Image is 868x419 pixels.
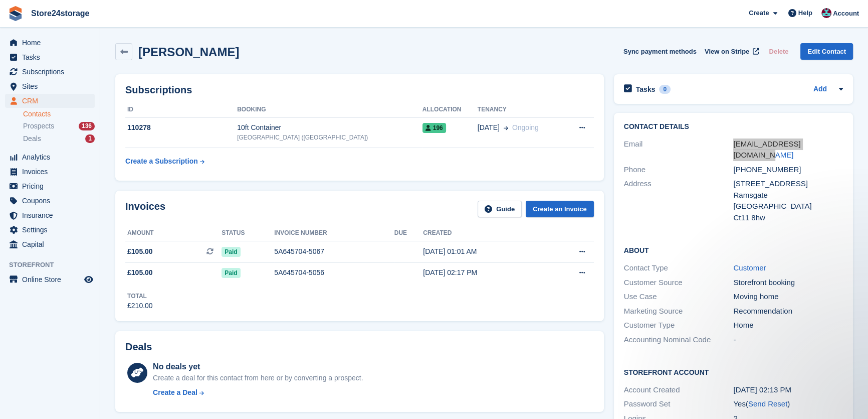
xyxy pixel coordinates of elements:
[23,121,95,131] a: Prospects 136
[478,122,500,133] span: [DATE]
[705,47,749,57] span: View on Stripe
[22,150,82,164] span: Analytics
[5,272,95,287] a: menu
[125,84,594,96] h2: Subscriptions
[624,367,843,377] h2: Storefront Account
[5,94,95,108] a: menu
[83,273,95,286] a: Preview store
[733,398,843,410] div: Yes
[624,277,734,289] div: Customer Source
[22,36,82,50] span: Home
[22,223,82,237] span: Settings
[22,272,82,287] span: Online Store
[659,85,671,94] div: 0
[733,320,843,331] div: Home
[125,225,222,241] th: Amount
[27,5,94,22] a: Store24storage
[798,8,812,18] span: Help
[749,8,769,18] span: Create
[624,262,734,274] div: Contact Type
[153,387,363,398] a: Create a Deal
[22,237,82,251] span: Capital
[138,45,239,59] h2: [PERSON_NAME]
[765,43,792,60] button: Delete
[624,138,734,161] div: Email
[733,291,843,303] div: Moving home
[5,194,95,208] a: menu
[733,263,766,272] a: Customer
[5,237,95,251] a: menu
[23,133,95,144] a: Deals 1
[222,247,240,257] span: Paid
[733,212,843,224] div: Ct11 8hw
[624,164,734,176] div: Phone
[153,387,197,398] div: Create a Deal
[23,121,54,131] span: Prospects
[125,156,198,167] div: Create a Subscription
[5,65,95,79] a: menu
[22,65,82,79] span: Subscriptions
[23,109,95,119] a: Contacts
[624,306,734,317] div: Marketing Source
[5,150,95,164] a: menu
[79,122,95,130] div: 136
[5,208,95,222] a: menu
[423,225,546,241] th: Created
[22,50,82,64] span: Tasks
[733,178,843,190] div: [STREET_ADDRESS]
[733,384,843,396] div: [DATE] 02:13 PM
[478,102,564,118] th: Tenancy
[624,334,734,346] div: Accounting Nominal Code
[624,123,843,131] h2: Contact Details
[422,102,478,118] th: Allocation
[624,398,734,410] div: Password Set
[125,102,237,118] th: ID
[22,94,82,108] span: CRM
[813,84,827,95] a: Add
[733,306,843,317] div: Recommendation
[22,194,82,208] span: Coupons
[512,123,539,131] span: Ongoing
[274,246,394,257] div: 5A645704-5067
[746,399,790,408] span: ( )
[274,225,394,241] th: Invoice number
[8,6,23,21] img: stora-icon-8386f47178a22dfd0bd8f6a31ec36ba5ce8667c1dd55bd0f319d3a0aa187defe.svg
[733,277,843,289] div: Storefront booking
[22,179,82,193] span: Pricing
[125,341,152,353] h2: Deals
[85,134,95,143] div: 1
[23,134,41,144] span: Deals
[125,152,204,171] a: Create a Subscription
[222,268,240,278] span: Paid
[623,43,697,60] button: Sync payment methods
[22,165,82,179] span: Invoices
[624,245,843,255] h2: About
[422,123,446,133] span: 196
[733,190,843,201] div: Ramsgate
[733,164,843,176] div: [PHONE_NUMBER]
[5,36,95,50] a: menu
[423,267,546,278] div: [DATE] 02:17 PM
[733,334,843,346] div: -
[5,79,95,93] a: menu
[153,361,363,373] div: No deals yet
[125,122,237,133] div: 110278
[127,267,153,278] span: £105.00
[748,399,787,408] a: Send Reset
[22,79,82,93] span: Sites
[237,102,422,118] th: Booking
[127,292,153,301] div: Total
[237,122,422,133] div: 10ft Container
[833,9,859,19] span: Account
[5,179,95,193] a: menu
[733,201,843,212] div: [GEOGRAPHIC_DATA]
[394,225,423,241] th: Due
[624,291,734,303] div: Use Case
[125,201,165,217] h2: Invoices
[821,8,831,18] img: George
[5,165,95,179] a: menu
[127,246,153,257] span: £105.00
[222,225,274,241] th: Status
[624,320,734,331] div: Customer Type
[127,301,153,311] div: £210.00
